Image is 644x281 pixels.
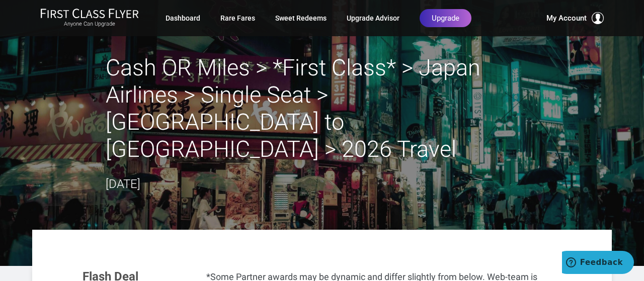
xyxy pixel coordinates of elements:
img: First Class Flyer [40,8,139,19]
h2: Cash OR Miles > *First Class* > Japan Airlines > Single Seat >[GEOGRAPHIC_DATA] to [GEOGRAPHIC_DA... [106,54,538,163]
button: My Account [546,12,604,24]
a: First Class FlyerAnyone Can Upgrade [40,8,139,28]
a: Upgrade Advisor [347,9,399,27]
a: Upgrade [420,9,471,27]
a: Rare Fares [220,9,255,27]
small: Anyone Can Upgrade [40,21,139,28]
time: [DATE] [106,177,140,191]
a: Dashboard [166,9,200,27]
iframe: Opens a widget where you can find more information [562,251,634,276]
a: Sweet Redeems [275,9,327,27]
span: My Account [546,12,587,24]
